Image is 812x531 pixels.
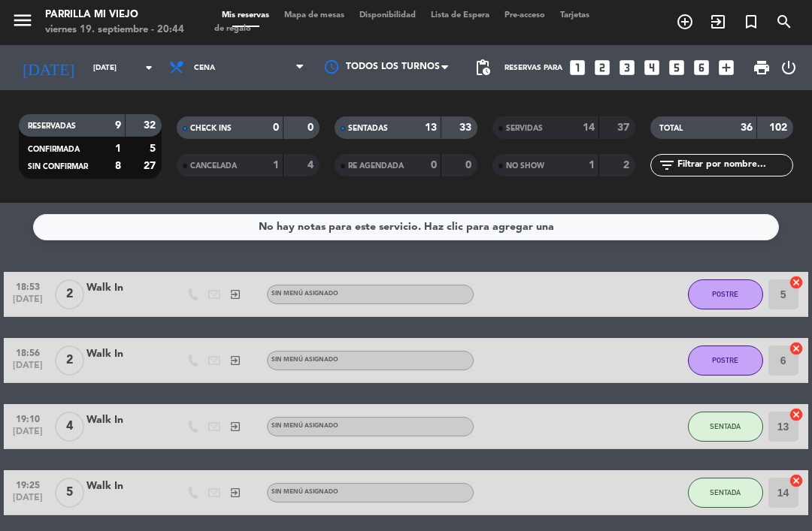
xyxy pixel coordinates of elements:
div: Walk In [86,478,162,495]
span: RESERVAR MESA [668,9,701,35]
strong: 1 [115,143,121,154]
span: pending_actions [474,59,492,77]
span: NO SHOW [506,162,544,170]
strong: 0 [431,160,437,170]
strong: 102 [769,122,790,133]
strong: 14 [583,122,595,133]
strong: 0 [308,122,317,133]
div: viernes 19. septiembre - 20:44 [45,23,184,38]
strong: 1 [273,160,279,170]
span: 18:53 [9,277,47,294]
i: power_settings_new [780,59,798,77]
span: Lista de Espera [423,11,497,20]
i: turned_in_not [742,13,760,31]
button: POSTRE [688,279,763,309]
strong: 9 [115,120,121,131]
i: cancel [789,473,804,488]
span: SENTADA [710,488,741,496]
div: Parrilla Mi Viejo [45,8,184,23]
span: Sin menú asignado [271,291,338,297]
button: menu [11,9,34,37]
span: 19:10 [9,409,47,427]
span: SENTADA [710,422,741,430]
div: Walk In [86,279,162,297]
span: TOTAL [659,125,683,132]
i: add_box [717,58,736,77]
span: Mis reservas [214,11,277,20]
i: menu [11,9,34,32]
span: [DATE] [9,427,47,444]
span: Reservas para [504,64,562,72]
i: exit_to_app [709,13,727,31]
strong: 4 [308,160,317,170]
span: Pre-acceso [497,11,553,20]
span: SERVIDAS [506,125,543,132]
span: CANCELADA [190,162,237,170]
div: Walk In [86,412,162,429]
span: [DATE] [9,493,47,510]
i: exit_to_app [229,421,241,433]
strong: 32 [144,120,159,131]
i: exit_to_app [229,487,241,499]
div: No hay notas para este servicio. Haz clic para agregar una [259,219,554,236]
span: 19:25 [9,475,47,493]
i: search [775,13,793,31]
span: CHECK INS [190,125,232,132]
i: looks_6 [692,58,711,77]
i: looks_5 [667,58,686,77]
button: SENTADA [688,412,763,442]
span: SENTADAS [348,125,388,132]
div: Walk In [86,345,162,363]
i: looks_one [568,58,587,77]
span: RE AGENDADA [348,162,404,170]
button: SENTADA [688,478,763,508]
span: 5 [55,478,84,508]
strong: 2 [623,160,632,170]
span: SIN CONFIRMAR [28,163,88,170]
strong: 0 [465,160,474,170]
span: RESERVADAS [28,122,76,130]
i: exit_to_app [229,355,241,367]
span: Reserva especial [735,9,768,35]
strong: 1 [589,160,595,170]
span: 2 [55,279,84,309]
strong: 27 [144,161,159,171]
span: WALK IN [701,9,735,35]
i: cancel [789,407,804,422]
span: POSTRE [712,290,738,298]
i: arrow_drop_down [140,59,158,77]
input: Filtrar por nombre... [676,157,792,173]
i: looks_two [592,58,612,77]
span: Cena [194,64,215,72]
span: Disponibilidad [352,11,423,20]
span: POSTRE [712,356,738,364]
strong: 33 [459,122,474,133]
span: [DATE] [9,294,47,312]
i: looks_4 [642,58,662,77]
strong: 37 [617,122,632,133]
div: LOG OUT [777,45,801,90]
strong: 0 [273,122,279,133]
span: print [753,59,771,77]
span: Sin menú asignado [271,357,338,363]
i: looks_3 [617,58,637,77]
button: POSTRE [688,345,763,376]
span: Mapa de mesas [277,11,352,20]
span: Sin menú asignado [271,489,338,495]
i: add_circle_outline [676,13,694,31]
span: BUSCAR [768,9,801,35]
i: filter_list [658,156,676,174]
strong: 5 [150,143,159,154]
i: cancel [789,341,804,356]
span: 4 [55,412,84,442]
span: 18:56 [9,343,47,361]
i: [DATE] [11,52,86,83]
strong: 13 [425,122,437,133]
span: 2 [55,345,84,376]
i: cancel [789,275,804,290]
span: Sin menú asignado [271,423,338,429]
i: exit_to_app [229,288,241,300]
strong: 36 [741,122,753,133]
span: CONFIRMADA [28,146,80,153]
span: [DATE] [9,361,47,378]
